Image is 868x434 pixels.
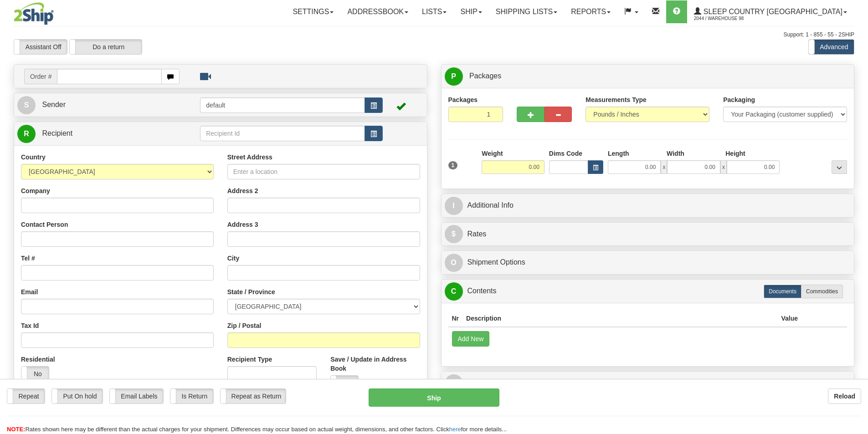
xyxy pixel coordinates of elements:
[809,40,854,54] label: Advanced
[452,331,490,347] button: Add New
[608,149,629,158] label: Length
[227,153,272,162] label: Street Address
[720,160,727,174] span: x
[445,253,851,272] a: OShipment Options
[21,367,49,381] label: No
[110,389,163,403] label: Email Labels
[549,149,582,158] label: Dims Code
[445,225,463,243] span: $
[7,426,25,433] span: NOTE:
[701,8,842,15] span: Sleep Country [GEOGRAPHIC_DATA]
[7,389,45,403] label: Repeat
[462,310,777,327] th: Description
[828,388,861,404] button: Reload
[70,40,142,54] label: Do a return
[453,0,488,23] a: Ship
[445,374,851,393] a: RReturn Shipment
[227,186,258,195] label: Address 2
[723,95,755,104] label: Packaging
[445,374,463,393] span: R
[331,376,358,390] label: No
[445,225,851,244] a: $Rates
[170,389,213,403] label: Is Return
[489,0,564,23] a: Shipping lists
[482,149,503,158] label: Weight
[564,0,617,23] a: Reports
[21,153,46,162] label: Country
[24,69,57,84] span: Order #
[369,388,499,407] button: Ship
[21,186,50,195] label: Company
[445,197,463,215] span: I
[227,220,258,229] label: Address 3
[415,0,453,23] a: Lists
[17,96,200,114] a: S Sender
[227,355,272,364] label: Recipient Type
[801,285,843,298] label: Commodities
[200,97,365,113] input: Sender Id
[445,67,851,86] a: P Packages
[21,355,55,364] label: Residential
[227,321,262,330] label: Zip / Postal
[832,160,847,174] div: ...
[469,72,501,80] span: Packages
[449,426,461,433] a: here
[445,254,463,272] span: O
[200,126,365,141] input: Recipient Id
[667,149,684,158] label: Width
[14,40,67,54] label: Assistant Off
[340,0,415,23] a: Addressbook
[14,2,54,25] img: logo2044.jpg
[17,125,36,143] span: R
[445,67,463,86] span: P
[445,282,851,301] a: CContents
[687,0,854,23] a: Sleep Country [GEOGRAPHIC_DATA] 2044 / Warehouse 98
[21,254,35,263] label: Tel #
[17,96,36,114] span: S
[445,282,463,301] span: C
[448,310,463,327] th: Nr
[448,161,458,169] span: 1
[586,95,647,104] label: Measurements Type
[445,196,851,215] a: IAdditional Info
[21,321,39,330] label: Tax Id
[330,355,420,373] label: Save / Update in Address Book
[14,31,854,39] div: Support: 1 - 855 - 55 - 2SHIP
[221,389,286,403] label: Repeat as Return
[661,160,667,174] span: x
[42,101,66,108] span: Sender
[227,254,239,263] label: City
[777,310,801,327] th: Value
[286,0,340,23] a: Settings
[42,129,72,137] span: Recipient
[227,164,420,179] input: Enter a location
[694,14,762,23] span: 2044 / Warehouse 98
[227,287,275,296] label: State / Province
[834,393,855,400] b: Reload
[764,285,801,298] label: Documents
[448,95,478,104] label: Packages
[21,220,68,229] label: Contact Person
[725,149,745,158] label: Height
[52,389,103,403] label: Put On hold
[21,287,38,296] label: Email
[17,124,180,143] a: R Recipient
[847,170,867,263] iframe: chat widget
